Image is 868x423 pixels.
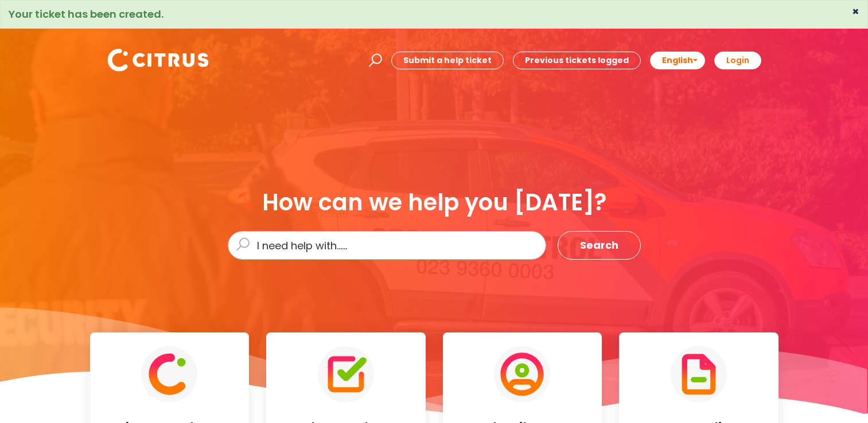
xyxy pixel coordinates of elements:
[580,236,618,254] span: Search
[726,54,749,66] b: Login
[852,6,859,17] button: ×
[513,52,641,69] a: Previous tickets logged
[228,231,546,260] input: I need help with......
[714,52,761,69] a: Login
[391,52,504,69] a: Submit a help ticket
[662,54,693,66] span: English
[228,190,641,215] div: How can we help you [DATE]?
[558,231,641,260] button: Search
